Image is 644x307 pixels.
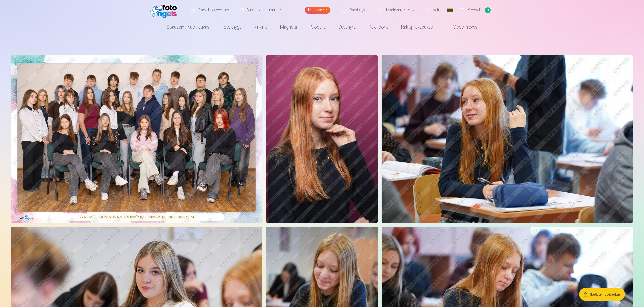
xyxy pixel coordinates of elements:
a: Rinkiniai [248,20,274,34]
a: Raktų pakabukas [395,20,439,34]
a: Visos prekės [439,20,484,34]
a: Spausdinti nuotraukas [160,20,215,34]
a: Kalendoriai [363,20,395,34]
button: Įkelkite nuotraukas [579,288,625,301]
span: 0 [485,7,491,13]
a: Magnetai [274,20,304,34]
a: Galerija [305,7,330,14]
a: Suvenyrai [332,20,363,34]
a: Fotoknyga [215,20,248,34]
a: Puodeliai [304,20,332,34]
span: Krepšelis [467,7,483,13]
img: /fa2 [150,2,179,18]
